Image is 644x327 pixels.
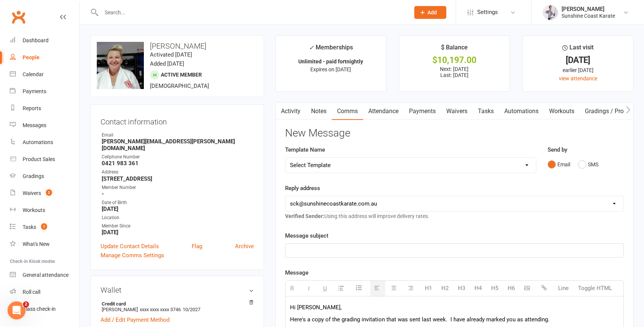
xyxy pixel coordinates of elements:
[310,66,351,72] span: Expires on [DATE]
[578,157,598,172] button: SMS
[309,43,353,57] div: Memberships
[102,223,254,230] div: Member Since
[23,207,45,213] div: Workouts
[102,175,254,182] strong: [STREET_ADDRESS]
[8,301,26,319] iframe: Intercom live chat
[499,103,544,120] a: Automations
[23,173,44,179] div: Gradings
[10,284,79,301] a: Roll call
[10,32,79,49] a: Dashboard
[23,224,36,230] div: Tasks
[102,169,254,176] div: Address
[438,281,452,296] button: H2
[101,251,164,260] a: Manage Comms Settings
[23,37,49,43] div: Dashboard
[192,242,202,251] a: Flag
[370,281,385,296] button: Align text left
[548,157,570,172] button: Email
[574,281,616,296] button: Toggle HTML
[101,242,159,251] a: Update Contact Details
[404,103,441,120] a: Payments
[101,115,254,126] h3: Contact information
[9,8,28,26] a: Clubworx
[23,190,41,196] div: Waivers
[41,223,47,230] span: 7
[46,189,52,196] span: 2
[23,272,69,278] div: General attendance
[23,156,55,162] div: Product Sales
[306,103,332,120] a: Notes
[23,71,44,77] div: Calendar
[97,42,144,89] img: image1725911810.png
[543,5,558,20] img: thumb_image1623729628.png
[441,43,468,56] div: $ Balance
[473,103,499,120] a: Tasks
[102,160,254,167] strong: 0421 983 361
[454,281,469,296] button: H3
[487,281,502,296] button: H5
[285,213,429,219] span: Using this address will improve delivery rates.
[102,301,250,307] strong: Credit card
[562,12,615,19] div: Sunshine Coast Karate
[548,145,567,154] label: Send by
[351,281,368,295] button: Ordered List
[23,139,53,145] div: Automations
[10,100,79,117] a: Reports
[414,6,446,19] button: Add
[10,202,79,219] a: Workouts
[406,56,503,64] div: $10,197.00
[101,300,254,313] li: [PERSON_NAME]
[101,286,254,294] h3: Wallet
[404,281,419,296] button: Align text right
[477,4,498,21] span: Settings
[97,42,258,50] h3: [PERSON_NAME]
[102,214,254,221] div: Location
[10,301,79,318] a: Class kiosk mode
[102,154,254,161] div: Cellphone Number
[23,289,40,295] div: Roll call
[23,241,50,247] div: What's New
[290,315,619,324] p: Here's a copy of the grading invitation that was sent last week. I have already marked you as att...
[559,75,597,81] a: view attendance
[150,51,192,58] time: Activated [DATE]
[150,83,209,89] span: [DEMOGRAPHIC_DATA]
[23,301,29,307] span: 2
[23,88,46,94] div: Payments
[285,268,308,277] label: Message
[421,281,436,296] button: H1
[10,83,79,100] a: Payments
[276,103,306,120] a: Activity
[161,72,202,78] span: Active member
[23,54,40,60] div: People
[554,281,572,296] button: Line
[102,199,254,206] div: Date of Birth
[544,103,580,120] a: Workouts
[150,60,184,67] time: Added [DATE]
[102,184,254,191] div: Member Number
[102,190,254,197] strong: -
[302,281,317,296] button: Italic
[183,307,200,312] span: 10/2027
[309,44,314,51] i: ✓
[285,213,324,219] strong: Verified Sender:
[562,6,615,12] div: [PERSON_NAME]
[332,103,363,120] a: Comms
[23,122,46,128] div: Messages
[10,117,79,134] a: Messages
[10,134,79,151] a: Automations
[10,267,79,284] a: General attendance kiosk mode
[99,7,404,18] input: Search...
[290,303,619,312] p: Hi [PERSON_NAME],
[530,66,626,74] div: earlier [DATE]
[363,103,404,120] a: Attendance
[504,281,519,296] button: H6
[285,127,624,139] h3: New Message
[102,206,254,212] strong: [DATE]
[441,103,473,120] a: Waivers
[102,229,254,236] strong: [DATE]
[10,236,79,253] a: What's New
[102,132,254,139] div: Email
[10,49,79,66] a: People
[334,281,349,296] button: Unordered List
[537,281,552,296] button: Insert link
